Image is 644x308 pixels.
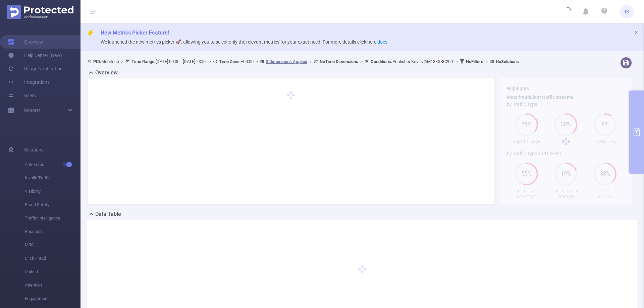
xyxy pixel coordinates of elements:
[496,59,519,64] b: No Solutions
[377,39,387,45] a: docs
[25,238,80,252] span: MRC
[25,292,80,305] span: Engagement
[371,59,392,64] b: Conditions :
[131,59,156,64] b: Time Range:
[93,59,101,64] b: PID:
[207,59,213,64] span: >
[634,29,639,36] button: icon: close
[634,30,639,35] i: icon: close
[95,210,121,218] h2: Data Table
[25,265,80,279] span: Unified
[320,59,358,64] b: No Time Dimensions
[95,69,118,77] h2: Overview
[483,59,490,64] span: >
[254,59,260,64] span: >
[219,59,241,64] b: Time Zone:
[101,29,169,36] span: New Metrics Picker Feature!
[8,75,50,89] a: Integrations
[24,108,41,113] span: Reports
[8,89,36,102] a: Users
[25,252,80,265] span: Click Fraud
[25,198,80,211] span: Brand Safety
[25,185,80,198] span: Visibility
[25,211,80,225] span: Traffic Intelligence
[307,59,314,64] span: >
[625,5,629,18] span: IK
[87,59,519,64] span: Mobitech [DATE] 00:00 - [DATE] 23:59 +00:00
[87,59,93,64] i: icon: user
[8,62,63,75] a: Usage Notification
[371,59,453,64] span: Publisher Key Is 'AM183SRC200'
[466,59,483,64] b: No Filters
[266,59,307,64] u: 8 Dimensions Applied
[25,171,80,185] span: Invalid Traffic
[563,7,571,16] i: icon: loading
[101,39,387,45] span: We launched the new metrics picker 🚀, allowing you to select only the relevant metrics for your e...
[8,35,43,49] a: Overview
[358,59,365,64] span: >
[25,158,80,171] span: Anti-Fraud
[119,59,125,64] span: >
[87,30,94,37] i: icon: thunderbolt
[25,279,80,292] span: Attention
[24,104,41,117] a: Reports
[25,225,80,238] span: Passport
[7,5,73,19] img: Protected Media
[453,59,460,64] span: >
[24,143,44,157] span: Solutions
[8,49,62,62] a: Help Center (New)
